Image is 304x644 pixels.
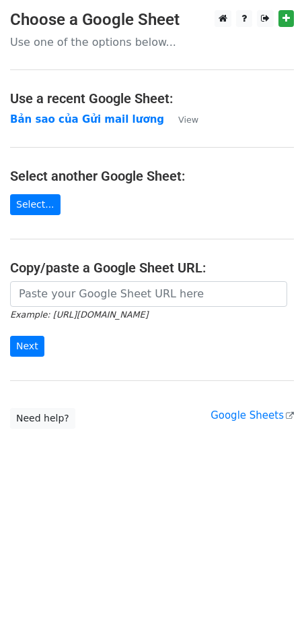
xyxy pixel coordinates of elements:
[10,260,294,276] h4: Copy/paste a Google Sheet URL:
[165,113,198,125] a: View
[10,408,75,429] a: Need help?
[10,113,164,125] a: Bản sao của Gửi mail lương
[10,310,148,320] small: Example: [URL][DOMAIN_NAME]
[178,115,198,125] small: View
[10,90,294,107] h4: Use a recent Google Sheet:
[10,35,294,49] p: Use one of the options below...
[10,10,294,30] h3: Choose a Google Sheet
[10,281,287,307] input: Paste your Google Sheet URL here
[211,409,294,421] a: Google Sheets
[10,168,294,184] h4: Select another Google Sheet:
[10,194,61,215] a: Select...
[10,336,44,357] input: Next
